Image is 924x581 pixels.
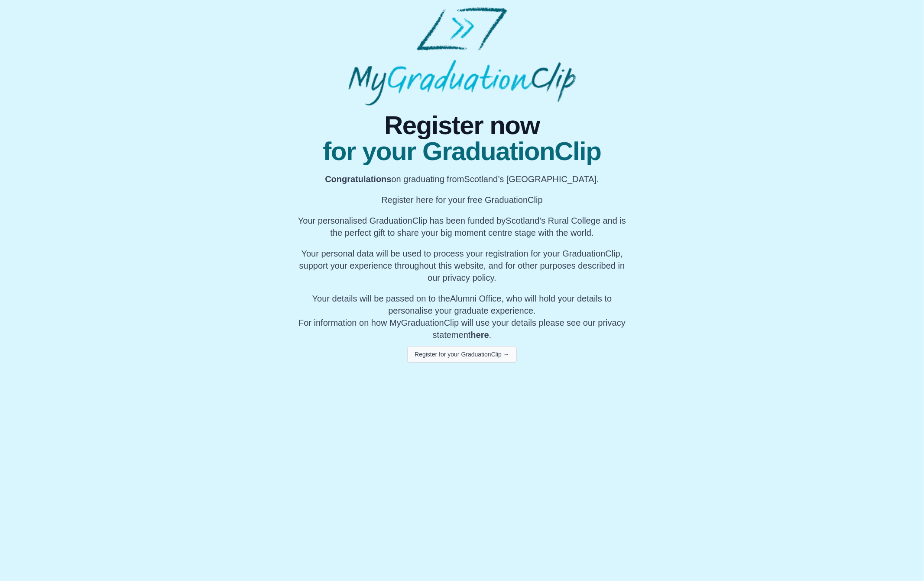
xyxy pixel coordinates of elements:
[296,173,629,185] p: on graduating from Scotland’s [GEOGRAPHIC_DATA].
[325,174,391,184] b: Congratulations
[296,194,629,206] p: Register here for your free GraduationClip
[312,294,612,315] span: Your details will be passed on to the , who will hold your details to personalise your graduate e...
[450,294,502,303] span: Alumni Office
[296,138,629,164] span: for your GraduationClip
[298,294,626,340] span: For information on how MyGraduationClip will use your details please see our privacy statement .
[471,330,489,340] a: here
[296,247,629,284] p: Your personal data will be used to process your registration for your GraduationClip, support you...
[407,346,517,363] button: Register for your GraduationClip →
[296,112,629,138] span: Register now
[296,215,629,239] p: Your personalised GraduationClip has been funded by Scotland’s Rural College and is the perfect g...
[348,7,576,106] img: MyGraduationClip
